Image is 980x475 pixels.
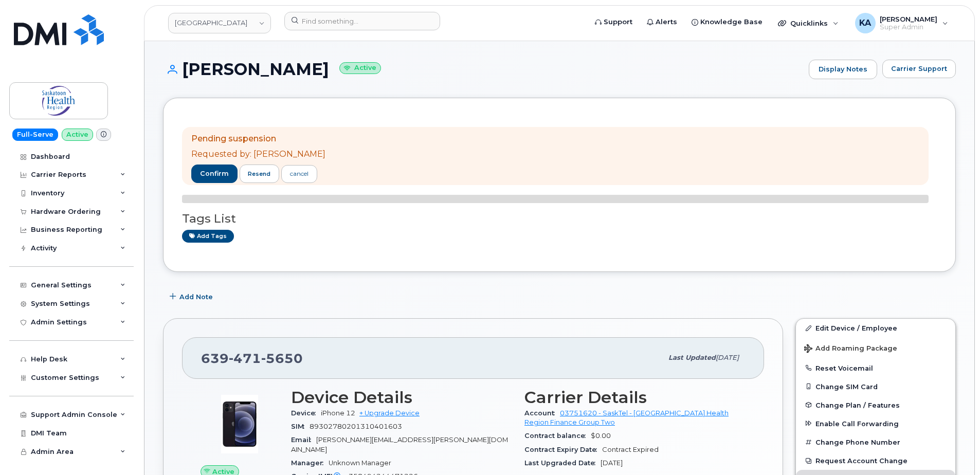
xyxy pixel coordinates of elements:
h1: [PERSON_NAME] [163,60,804,78]
span: Change Plan / Features [815,401,900,409]
span: Enable Call Forwarding [815,419,899,427]
button: Add Roaming Package [796,337,955,358]
span: Contract balance [524,432,591,440]
p: Pending suspension [191,133,325,145]
span: 89302780201310401603 [310,423,402,430]
span: iPhone 12 [321,409,355,417]
button: Change Plan / Features [796,396,955,414]
a: 03751620 - SaskTel - [GEOGRAPHIC_DATA] Health Region Finance Group Two [524,409,729,426]
button: Change Phone Number [796,433,955,451]
img: image20231002-4137094-4ke690.jpeg [209,393,270,455]
a: Edit Device / Employee [796,319,955,337]
span: [DATE] [601,459,623,467]
small: Active [339,62,381,74]
span: Last Upgraded Date [524,459,601,467]
span: Account [524,409,560,417]
h3: Device Details [291,388,512,407]
span: 471 [229,351,261,366]
span: resend [248,170,270,178]
span: Manager [291,459,329,467]
span: Add Note [179,292,213,302]
button: Request Account Change [796,451,955,470]
a: Add tags [182,230,234,243]
button: confirm [191,165,238,183]
button: resend [240,165,280,183]
span: Email [291,436,316,444]
a: + Upgrade Device [359,409,420,417]
span: Carrier Support [891,64,947,74]
span: [DATE] [716,354,739,361]
span: Add Roaming Package [804,344,897,354]
span: [PERSON_NAME][EMAIL_ADDRESS][PERSON_NAME][DOMAIN_NAME] [291,436,508,453]
a: cancel [281,165,317,183]
button: Reset Voicemail [796,359,955,377]
span: Unknown Manager [329,459,391,467]
span: 5650 [261,351,303,366]
span: 639 [201,351,303,366]
span: SIM [291,423,310,430]
p: Requested by: [PERSON_NAME] [191,149,325,160]
span: $0.00 [591,432,611,440]
h3: Carrier Details [524,388,746,407]
span: confirm [200,169,229,178]
button: Add Note [163,287,222,306]
button: Change SIM Card [796,377,955,396]
button: Carrier Support [882,60,956,78]
button: Enable Call Forwarding [796,414,955,433]
h3: Tags List [182,212,937,225]
span: Contract Expiry Date [524,446,602,453]
span: Last updated [668,354,716,361]
span: Contract Expired [602,446,659,453]
div: cancel [290,169,308,178]
span: Device [291,409,321,417]
a: Display Notes [809,60,877,79]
